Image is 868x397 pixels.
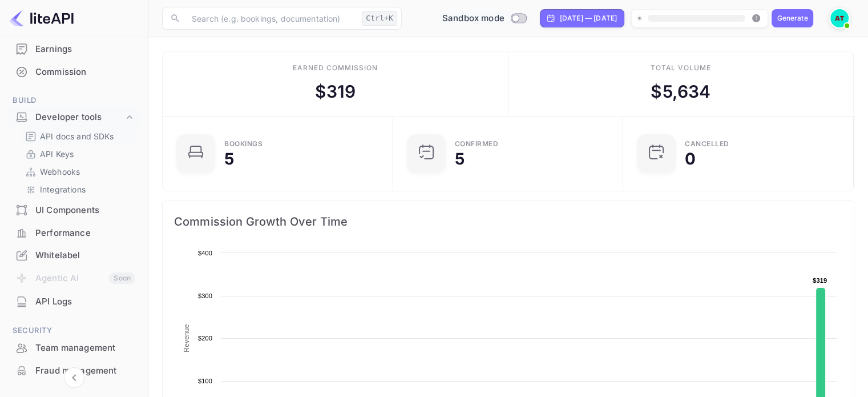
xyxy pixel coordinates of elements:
a: Integrations [25,183,132,195]
div: Webhooks [21,163,136,180]
div: Performance [35,227,135,240]
div: Click to change the date range period [540,9,624,27]
div: Whitelabel [35,249,135,262]
p: API Keys [40,148,74,160]
span: Commission Growth Over Time [174,212,842,231]
a: API Keys [25,148,132,160]
div: Total volume [650,63,711,73]
text: Revenue [183,324,191,352]
span: Build [7,94,141,107]
div: 5 [455,151,465,167]
div: CANCELLED [685,141,729,147]
p: Webhooks [40,166,80,178]
div: Developer tools [35,111,124,124]
div: Earnings [7,38,141,61]
div: API docs and SDKs [21,128,136,145]
div: API Logs [7,291,141,313]
div: Integrations [21,181,136,198]
div: Switch to Production mode [438,12,531,25]
text: $300 [198,292,212,299]
a: Earnings [7,38,141,59]
div: API Keys [21,146,136,162]
div: Whitelabel [7,244,141,267]
a: API Logs [7,291,141,312]
div: UI Components [7,199,141,222]
div: [DATE] — [DATE] [560,13,617,23]
div: Developer tools [7,107,141,127]
span: Sandbox mode [442,12,504,25]
div: Earnings [35,43,135,56]
input: Search (e.g. bookings, documentation) [185,7,357,30]
div: Bookings [224,141,263,147]
img: Alexis Tomfaya [830,9,849,27]
a: Whitelabel [7,244,141,266]
div: Team management [35,342,135,355]
p: Integrations [40,183,86,195]
div: Ctrl+K [362,11,397,26]
a: Fraud management [7,360,141,381]
a: UI Components [7,199,141,220]
div: Performance [7,222,141,244]
div: Commission [35,66,135,79]
a: Team management [7,337,141,358]
div: $ 319 [314,79,356,105]
div: Fraud management [35,364,135,378]
div: $ 5,634 [651,79,710,105]
div: 5 [224,151,234,167]
text: $100 [198,378,212,384]
a: API docs and SDKs [25,130,132,142]
span: Create your website first [636,11,762,25]
p: API docs and SDKs [40,130,114,142]
span: Security [7,324,141,337]
div: Team management [7,337,141,359]
div: Earned commission [293,63,377,73]
text: $200 [198,335,212,342]
a: Commission [7,61,141,82]
div: Confirmed [455,141,499,147]
div: Fraud management [7,360,141,382]
div: Generate [777,13,808,23]
img: LiteAPI logo [9,9,74,27]
text: $400 [198,250,212,256]
text: $319 [813,277,827,284]
div: 0 [685,151,696,167]
div: Commission [7,61,141,83]
button: Collapse navigation [64,367,84,388]
a: Performance [7,222,141,243]
a: Webhooks [25,166,132,178]
div: UI Components [35,204,135,217]
div: API Logs [35,295,135,308]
